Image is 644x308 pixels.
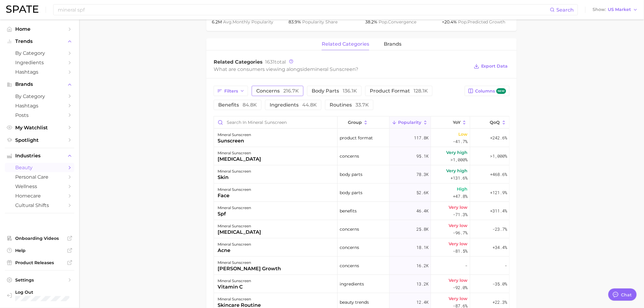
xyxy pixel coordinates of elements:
span: -92.0% [453,284,468,291]
span: 83.9% [289,19,302,25]
span: body parts [340,171,362,178]
span: Help [15,248,64,253]
div: mineral sunscreen [218,131,251,138]
span: 25.8k [416,226,429,233]
div: mineral sunscreen [218,296,261,303]
div: [PERSON_NAME] growth [218,265,281,272]
span: Low [459,131,468,138]
span: My Watchlist [15,125,64,131]
span: +131.6% [451,174,468,182]
span: related categories [322,41,369,47]
button: Popularity [390,117,431,128]
div: mineral sunscreen [218,277,251,285]
span: monthly popularity [223,19,273,25]
div: [MEDICAL_DATA] [218,156,261,163]
button: mineral sunscreen[PERSON_NAME] growthconcerns16.2k-- [214,257,509,275]
span: 6.2m [212,19,223,25]
span: body parts [340,189,362,196]
span: product format [370,89,428,93]
span: 136.1k [343,88,357,94]
a: homecare [5,191,74,201]
abbr: average [223,19,233,25]
button: mineral sunscreenvitamin cingredients13.2kVery low-92.0%-35.0% [214,275,509,293]
span: >1,000% [490,153,507,159]
span: Very high [446,167,468,174]
span: popularity share [302,19,338,25]
span: Brands [15,82,64,87]
span: Export Data [481,64,508,69]
img: SPATE [6,5,38,13]
div: mineral sunscreen [218,259,281,266]
span: Trends [15,39,64,44]
span: concerns [340,262,359,269]
div: skin [218,174,251,181]
span: -96.7% [453,229,468,236]
button: group [338,117,389,128]
span: predicted growth [458,19,506,25]
span: 12.4k [416,299,429,306]
span: >1,000% [451,157,468,163]
span: 18.1k [416,244,429,251]
a: Home [5,24,74,34]
span: +121.9% [490,189,507,196]
span: homecare [15,193,64,199]
span: Show [593,8,606,11]
span: Columns [475,88,506,94]
span: brands [384,41,401,47]
span: concerns [340,244,359,251]
span: 117.8k [414,134,429,142]
span: personal care [15,174,64,180]
button: mineral sunscreen[MEDICAL_DATA]concerns25.8kVery low-96.7%-23.7% [214,220,509,238]
span: +311.4% [490,207,507,215]
span: 46.4k [416,207,429,215]
span: mineral sunscreen [310,66,355,72]
span: Filters [224,89,238,94]
span: - [465,262,468,269]
button: YoY [431,117,470,128]
button: Trends [5,37,74,46]
span: Log Out [15,289,85,295]
span: Very high [446,149,468,156]
div: [MEDICAL_DATA] [218,229,261,236]
span: Hashtags [15,103,64,109]
span: US Market [608,8,631,11]
a: Hashtags [5,101,74,110]
span: +468.6% [490,171,507,178]
span: Product Releases [15,260,64,265]
span: concerns [340,226,359,233]
span: convergence [379,19,416,25]
span: Settings [15,277,64,283]
span: +20.4% [442,19,458,25]
a: wellness [5,182,74,191]
span: by Category [15,93,64,99]
span: 38.2% [365,19,379,25]
a: cultural shifts [5,201,74,210]
span: +34.4% [492,244,507,251]
a: Product Releases [5,258,74,267]
a: beauty [5,163,74,172]
a: by Category [5,48,74,58]
button: Filters [214,86,248,96]
button: mineral sunscreensunscreenproduct format117.8kLow-41.7%+242.6% [214,129,509,147]
a: Help [5,246,74,255]
a: by Category [5,92,74,101]
span: group [348,120,362,125]
input: Search here for a brand, industry, or ingredient [57,5,550,15]
span: Related Categories [214,59,263,65]
div: acne [218,247,251,254]
a: Spotlight [5,135,74,145]
abbr: popularity index [458,19,467,25]
div: sunscreen [218,137,251,145]
a: Posts [5,110,74,120]
a: Ingredients [5,58,74,67]
div: face [218,192,251,199]
span: product format [340,134,373,142]
span: benefits [218,103,257,107]
span: Home [15,26,64,32]
button: mineral sunscreenskinbody parts78.3kVery high+131.6%+468.6% [214,165,509,184]
button: mineral sunscreenacneconcerns18.1kVery low-81.5%+34.4% [214,238,509,257]
span: -71.3% [453,211,468,218]
span: new [496,88,506,94]
span: 84.8k [243,102,257,108]
span: Popularity [398,120,422,125]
